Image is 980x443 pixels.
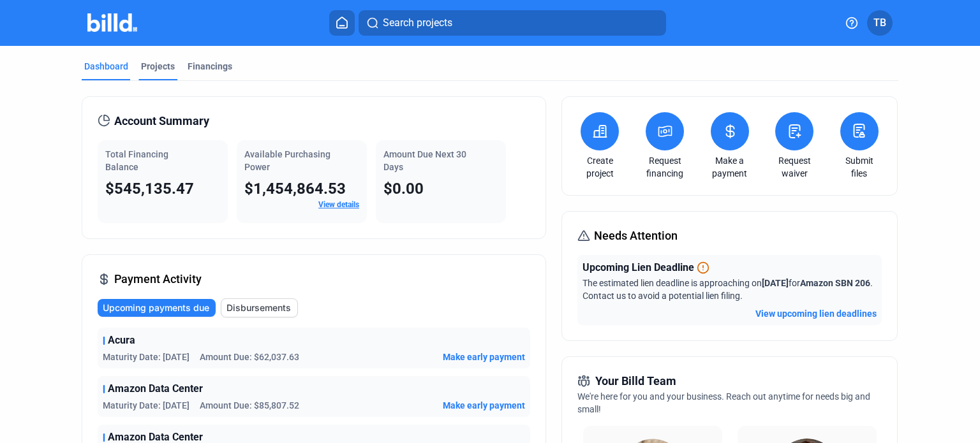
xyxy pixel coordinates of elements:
[800,278,870,288] span: Amazon SBN 206
[583,260,694,275] span: Upcoming Lien Deadline
[200,399,299,412] span: Amount Due: $85,807.52
[84,60,128,73] div: Dashboard
[867,10,893,36] button: TB
[583,278,873,301] span: The estimated lien deadline is approaching on for . Contact us to avoid a potential lien filing.
[873,15,886,31] span: TB
[443,351,525,363] button: Make early payment
[443,399,525,412] button: Make early payment
[105,149,168,172] span: Total Financing Balance
[200,351,299,363] span: Amount Due: $62,037.63
[595,372,676,390] span: Your Billd Team
[244,149,330,172] span: Available Purchasing Power
[244,180,346,198] span: $1,454,864.53
[383,149,466,172] span: Amount Due Next 30 Days
[708,154,752,180] a: Make a payment
[577,154,622,180] a: Create project
[755,307,877,320] button: View upcoming lien deadlines
[226,301,291,314] span: Disbursements
[837,154,882,180] a: Submit files
[108,381,203,396] span: Amazon Data Center
[141,60,175,73] div: Projects
[108,333,135,348] span: Acura
[594,227,678,245] span: Needs Attention
[103,351,189,363] span: Maturity Date: [DATE]
[383,15,452,31] span: Search projects
[221,298,298,317] button: Disbursements
[114,112,209,130] span: Account Summary
[762,278,789,288] span: [DATE]
[114,270,202,288] span: Payment Activity
[98,299,216,317] button: Upcoming payments due
[318,200,359,209] a: View details
[87,13,138,32] img: Billd Company Logo
[642,154,687,180] a: Request financing
[577,391,870,414] span: We're here for you and your business. Reach out anytime for needs big and small!
[359,10,666,36] button: Search projects
[105,180,194,198] span: $545,135.47
[772,154,817,180] a: Request waiver
[103,399,189,412] span: Maturity Date: [DATE]
[188,60,232,73] div: Financings
[103,301,209,314] span: Upcoming payments due
[383,180,424,198] span: $0.00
